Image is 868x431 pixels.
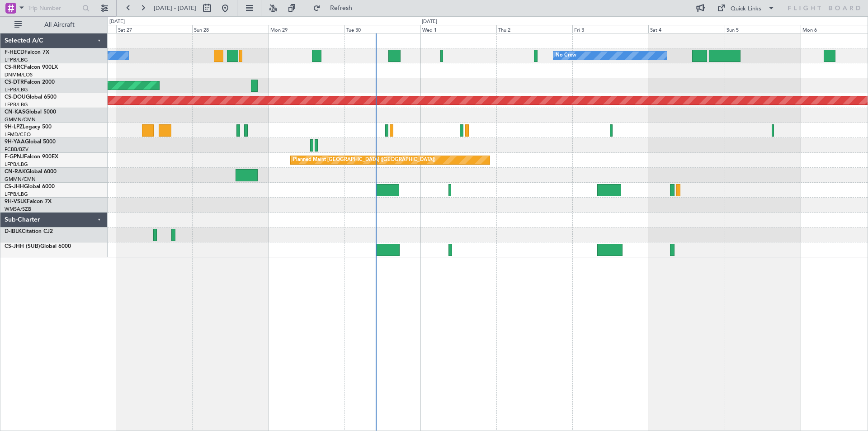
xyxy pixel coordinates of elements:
span: CN-KAS [5,109,25,115]
a: LFPB/LBG [5,191,28,198]
span: CN-RAK [5,169,26,175]
div: Quick Links [731,5,761,14]
a: LFPB/LBG [5,161,28,168]
div: No Crew [556,49,576,62]
div: Sat 27 [116,25,192,33]
a: F-GPNJFalcon 900EX [5,154,58,160]
div: Sun 5 [725,25,801,33]
a: F-HECDFalcon 7X [5,50,49,55]
a: 9H-VSLKFalcon 7X [5,199,52,204]
span: 9H-LPZ [5,124,23,130]
a: LFPB/LBG [5,101,28,108]
a: CS-JHHGlobal 6000 [5,184,55,189]
button: Refresh [309,1,363,15]
a: LFPB/LBG [5,86,28,93]
a: CS-DOUGlobal 6500 [5,95,57,100]
span: CS-RRC [5,65,24,70]
a: FCBB/BZV [5,146,28,153]
input: Trip Number [28,1,80,15]
span: CS-JHH [5,184,24,189]
span: 9H-YAA [5,139,25,145]
span: CS-DTR [5,80,24,85]
div: Tue 30 [344,25,420,33]
a: 9H-LPZLegacy 500 [5,124,52,130]
span: 9H-VSLK [5,199,27,204]
a: WMSA/SZB [5,206,31,213]
a: CS-DTRFalcon 2000 [5,80,55,85]
a: LFPB/LBG [5,57,28,63]
span: D-IBLK [5,229,22,234]
a: CS-RRCFalcon 900LX [5,65,58,70]
a: DNMM/LOS [5,71,33,78]
div: Sun 28 [192,25,268,33]
div: Wed 1 [420,25,496,33]
div: Thu 2 [496,25,572,33]
a: GMMN/CMN [5,176,36,183]
span: CS-JHH (SUB) [5,244,40,249]
span: All Aircraft [24,22,95,28]
div: [DATE] [109,18,125,26]
a: LFMD/CEQ [5,131,31,138]
span: [DATE] - [DATE] [154,4,196,12]
a: CN-KASGlobal 5000 [5,109,56,115]
button: All Aircraft [10,18,98,32]
a: D-IBLKCitation CJ2 [5,229,53,234]
div: Fri 3 [572,25,648,33]
div: Planned Maint [GEOGRAPHIC_DATA] ([GEOGRAPHIC_DATA]) [293,153,435,167]
span: Refresh [322,5,360,11]
a: GMMN/CMN [5,116,36,123]
button: Quick Links [712,1,779,15]
a: 9H-YAAGlobal 5000 [5,139,56,145]
span: F-HECD [5,50,24,55]
div: Sat 4 [648,25,724,33]
span: F-GPNJ [5,154,24,160]
div: [DATE] [422,18,437,26]
a: CN-RAKGlobal 6000 [5,169,57,175]
div: Mon 29 [269,25,344,33]
a: CS-JHH (SUB)Global 6000 [5,244,71,249]
span: CS-DOU [5,95,26,100]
